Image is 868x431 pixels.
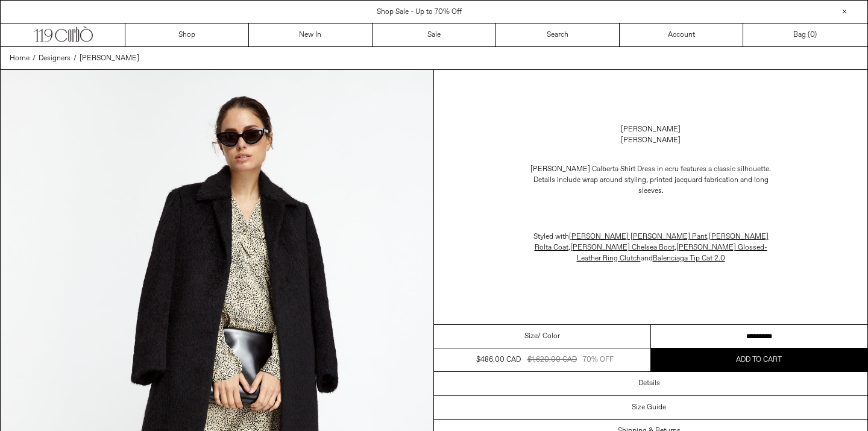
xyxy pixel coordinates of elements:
a: Shop [125,24,249,46]
span: Designers [39,54,71,63]
h3: Details [638,379,660,388]
span: Home [10,54,30,63]
a: New In [249,24,373,46]
a: Sale [373,24,496,46]
a: [PERSON_NAME] Chelsea Boot [570,243,675,253]
a: Search [496,24,620,46]
a: Shop Sale - Up to 70% Off [377,7,462,17]
span: / [33,53,36,64]
a: [PERSON_NAME] [PERSON_NAME] Pant [569,232,707,242]
a: [PERSON_NAME] [80,53,139,64]
span: Add to cart [736,355,782,365]
div: [PERSON_NAME] [621,135,681,146]
a: Account [620,24,743,46]
span: 0 [810,30,814,40]
h3: Size Guide [632,403,666,412]
span: Size [524,331,538,342]
a: Bag () [743,24,867,46]
span: / Color [538,331,560,342]
span: [PERSON_NAME] [80,54,139,63]
span: / [74,53,77,64]
span: ) [810,30,817,40]
span: Styled with , , , and [533,232,769,263]
div: 70% OFF [583,354,614,365]
a: Home [10,53,30,64]
a: [PERSON_NAME] [621,124,681,135]
div: $486.00 CAD [476,354,521,365]
button: Add to cart [651,348,868,371]
a: Balenciaga Tip Cat 2.0 [653,254,725,263]
span: [PERSON_NAME] Calberta Shirt Dress in ecru features a classic silhouette. Details include wrap ar... [530,165,771,196]
div: $1,620.00 CAD [527,354,577,365]
a: Designers [39,53,71,64]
